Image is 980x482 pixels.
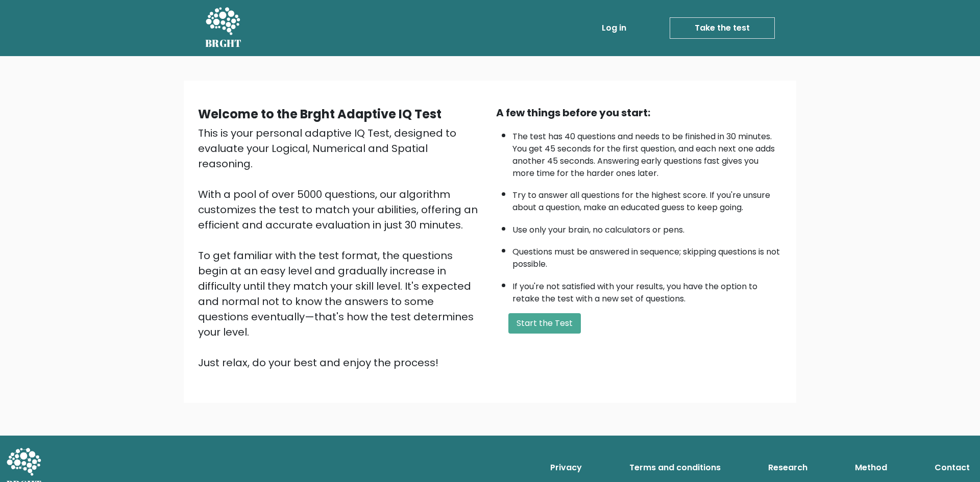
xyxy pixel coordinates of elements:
[930,458,974,478] a: Contact
[764,458,812,478] a: Research
[512,219,782,236] li: Use only your brain, no calculators or pens.
[198,106,442,122] b: Welcome to the Brght Adaptive IQ Test
[508,313,581,334] button: Start the Test
[546,458,586,478] a: Privacy
[205,4,242,52] a: BRGHT
[496,105,782,120] div: A few things before you start:
[851,458,891,478] a: Method
[512,184,782,214] li: Try to answer all questions for the highest score. If you're unsure about a question, make an edu...
[670,17,775,39] a: Take the test
[625,458,725,478] a: Terms and conditions
[512,275,782,305] li: If you're not satisfied with your results, you have the option to retake the test with a new set ...
[512,125,782,180] li: The test has 40 questions and needs to be finished in 30 minutes. You get 45 seconds for the firs...
[512,241,782,270] li: Questions must be answered in sequence; skipping questions is not possible.
[205,37,242,49] h5: BRGHT
[598,18,630,38] a: Log in
[198,125,484,370] div: This is your personal adaptive IQ Test, designed to evaluate your Logical, Numerical and Spatial ...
